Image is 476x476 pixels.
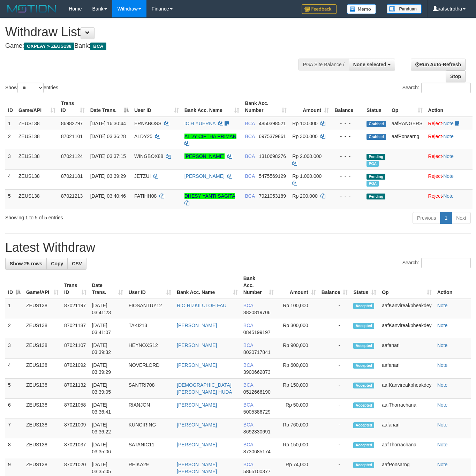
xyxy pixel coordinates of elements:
a: Note [437,462,448,467]
a: [PERSON_NAME] [177,402,217,408]
img: Button%20Memo.svg [347,4,376,14]
span: Rp 300.000 [292,134,317,139]
span: Accepted [353,363,374,369]
span: BCA [243,342,253,348]
a: [PERSON_NAME] [177,442,217,447]
td: Rp 50,000 [277,399,319,418]
td: NOVERLORD [126,359,174,379]
td: 4 [5,359,23,379]
a: [PERSON_NAME] [177,342,217,348]
span: 86982797 [61,121,83,126]
div: - - - [334,133,361,140]
div: - - - [334,173,361,180]
a: ICIH YUERNA [184,121,216,126]
span: Accepted [353,303,374,309]
label: Search: [402,83,471,93]
td: ZEUS138 [23,299,61,319]
a: Note [437,422,448,428]
span: Pending [367,154,385,160]
td: 6 [5,399,23,418]
td: [DATE] 03:39:32 [89,339,126,359]
a: Note [443,193,454,199]
th: Amount: activate to sort column ascending [289,97,332,117]
td: 3 [5,339,23,359]
span: Copy 5005386729 to clipboard [243,409,271,415]
td: ZEUS138 [23,319,61,339]
span: Copy 8730685174 to clipboard [243,449,271,454]
span: BCA [245,153,255,159]
a: Note [437,382,448,388]
h1: Latest Withdraw [5,241,471,255]
td: [DATE] 03:36:41 [89,399,126,418]
span: BCA [245,134,255,139]
span: Pending [367,174,385,180]
span: Marked by aafanarl [367,161,379,167]
span: Copy 8820819706 to clipboard [243,310,271,315]
img: MOTION_logo.png [5,3,58,14]
td: aafanarl [379,339,434,359]
td: [DATE] 03:35:06 [89,438,126,458]
td: · [425,169,473,189]
td: aafThorrachana [379,438,434,458]
td: Rp 300,000 [277,319,319,339]
span: Pending [367,194,385,199]
a: Show 25 rows [5,258,47,270]
span: BCA [245,193,255,199]
span: Accepted [353,402,374,408]
td: 87021197 [61,299,89,319]
td: ZEUS138 [23,379,61,399]
td: 7 [5,418,23,438]
td: FIOSANTUY12 [126,299,174,319]
a: RIO RIZKILULOH FAU [177,303,226,308]
td: - [319,379,351,399]
span: Copy 6975379861 to clipboard [259,134,286,139]
td: aafKanvireakpheakdey [379,299,434,319]
td: 1 [5,117,16,130]
span: BCA [243,362,253,368]
span: Accepted [353,323,374,329]
span: Copy 0512666190 to clipboard [243,389,271,395]
td: ZEUS138 [23,359,61,379]
td: aafanarl [379,418,434,438]
a: Reject [428,134,442,139]
div: Showing 1 to 5 of 5 entries [5,211,193,221]
td: ZEUS138 [23,339,61,359]
td: 2 [5,319,23,339]
span: 87021213 [61,193,83,199]
a: Note [443,153,454,159]
td: aafThorrachana [379,399,434,418]
span: BCA [245,173,255,179]
span: Copy 1310698276 to clipboard [259,153,286,159]
span: Accepted [353,383,374,388]
td: - [319,359,351,379]
td: HEYNOXS12 [126,339,174,359]
th: Balance: activate to sort column ascending [319,272,351,299]
a: [PERSON_NAME] [184,173,225,179]
label: Show entries [5,83,58,93]
td: 87021132 [61,379,89,399]
span: Copy 0845199197 to clipboard [243,330,271,335]
span: [DATE] 03:39:29 [90,173,126,179]
a: [PERSON_NAME] [177,422,217,428]
span: JETZUI [134,173,151,179]
a: ALDY CIPTHA PRIMAN [184,134,236,139]
td: 5 [5,189,16,209]
span: Copy [51,261,63,266]
span: 87021124 [61,153,83,159]
a: [PERSON_NAME] [PERSON_NAME] [177,462,217,474]
a: CSV [67,258,86,270]
td: 4 [5,169,16,189]
th: Game/API: activate to sort column ascending [16,97,58,117]
td: - [319,299,351,319]
a: [PERSON_NAME] [177,362,217,368]
span: 87021101 [61,134,83,139]
img: panduan.png [387,4,422,14]
th: ID: activate to sort column descending [5,272,23,299]
a: Previous [413,212,440,224]
td: ZEUS138 [16,150,58,169]
span: Copy 8020717841 to clipboard [243,349,271,355]
td: - [319,339,351,359]
a: 1 [440,212,452,224]
td: 5 [5,379,23,399]
th: Bank Acc. Name: activate to sort column ascending [174,272,241,299]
